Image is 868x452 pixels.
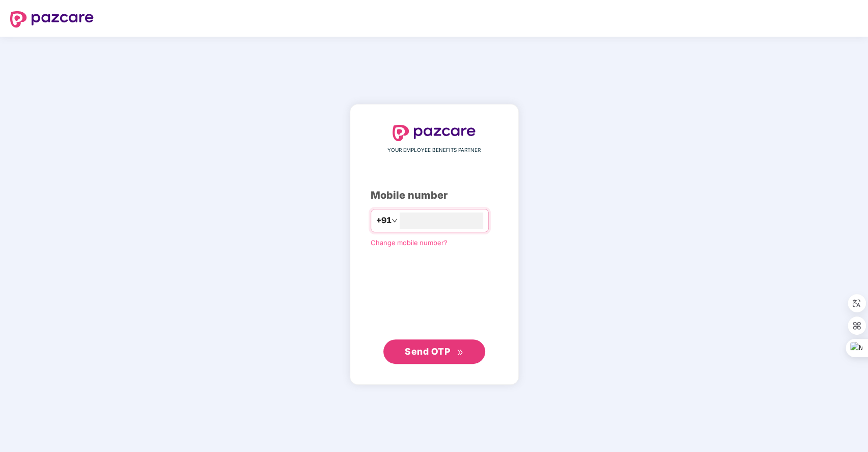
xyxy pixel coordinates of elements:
[371,188,498,203] div: Mobile number
[383,339,485,364] button: Send OTPdouble-right
[371,238,447,247] a: Change mobile number?
[457,349,463,356] span: double-right
[393,125,476,141] img: logo
[387,146,481,154] span: YOUR EMPLOYEE BENEFITS PARTNER
[10,11,94,28] img: logo
[405,346,450,357] span: Send OTP
[391,218,398,224] span: down
[376,214,391,227] span: +91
